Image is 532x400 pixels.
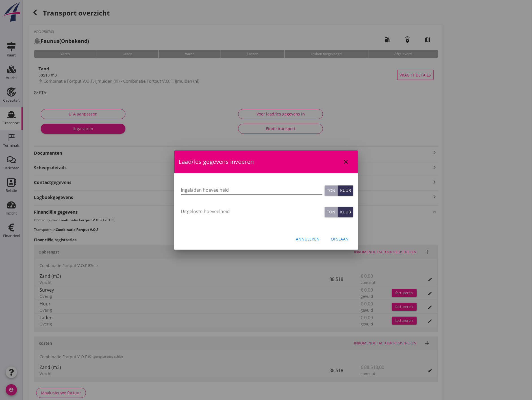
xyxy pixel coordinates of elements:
button: Opslaan [327,234,353,244]
input: Uitgeloste hoeveelheid [181,207,322,216]
div: Ton [327,187,335,193]
div: Opslaan [331,236,349,242]
button: Kuub [338,207,353,217]
div: Ton [327,209,335,215]
div: Kuub [340,209,351,215]
button: Ton [325,207,338,217]
input: Ingeladen hoeveelheid [181,185,322,194]
div: Annuleren [296,236,320,242]
button: Annuleren [292,234,324,244]
i: close [343,158,349,165]
div: Kuub [340,187,351,193]
button: Kuub [338,185,353,196]
button: Ton [325,185,338,196]
div: Laad/los gegevens invoeren [174,150,358,173]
